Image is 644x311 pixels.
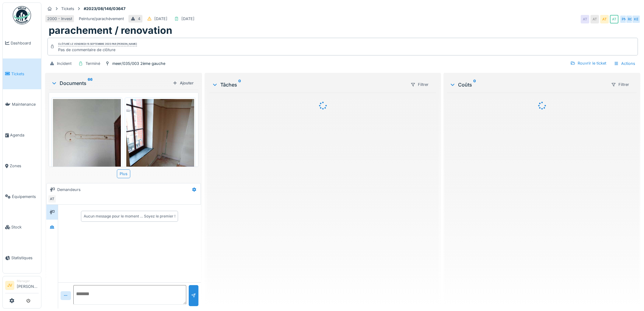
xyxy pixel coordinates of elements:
a: Zones [3,150,41,181]
sup: 0 [238,81,241,88]
div: Rouvrir le ticket [568,59,609,67]
div: Tâches [212,81,406,88]
sup: 0 [473,81,476,88]
div: Terminé [86,61,100,66]
div: Demandeurs [57,187,81,193]
span: Dashboard [11,40,39,46]
div: Aucun message pour le moment … Soyez le premier ! [84,214,175,219]
a: Tickets [3,58,41,89]
div: Coûts [450,81,606,88]
a: Statistiques [3,242,41,273]
div: Tickets [61,6,74,12]
div: Documents [51,80,170,87]
div: Peinture/parachèvement [79,16,124,22]
span: Maintenance [12,101,39,107]
a: Dashboard [3,28,41,58]
div: Filtrer [408,80,431,89]
img: hhus4pfz34bdibdnggp5tg3bvnh0 [126,99,194,189]
div: Pas de commentaire de clôture [58,47,137,53]
strong: #2023/08/146/03647 [81,6,128,12]
div: RG [626,15,634,23]
span: Zones [10,163,39,169]
div: Actions [611,59,638,68]
div: Incident [57,61,72,66]
span: Statistiques [11,255,39,261]
sup: 66 [88,80,93,87]
div: Manager [17,279,39,283]
a: Équipements [3,181,41,212]
a: Maintenance [3,89,41,120]
div: [DATE] [154,16,167,22]
div: Ajouter [170,79,196,87]
div: 4 [138,16,140,22]
div: 2000 - Invest [47,16,72,22]
h1: parachement / renovation [49,25,172,36]
div: KE [632,15,640,23]
span: Stock [11,224,39,230]
img: sqlzp85evq8o9yytofg1y88vswh3 [53,99,121,189]
div: AT [610,15,618,23]
a: Agenda [3,120,41,150]
span: Équipements [12,194,39,200]
div: AT [48,195,56,203]
img: Badge_color-CXgf-gQk.svg [13,6,31,24]
li: JV [5,281,14,290]
span: Tickets [11,71,39,77]
div: AT [581,15,589,23]
div: AT [590,15,599,23]
li: [PERSON_NAME] [17,279,39,292]
div: PN [620,15,628,23]
div: AT [600,15,609,23]
a: Stock [3,212,41,243]
div: [DATE] [181,16,194,22]
div: Plus [117,169,130,178]
a: JV Manager[PERSON_NAME] [5,279,39,293]
div: meer/035/003 2ème gauche [112,61,165,66]
div: Clôturé le vendredi 15 septembre 2023 par [PERSON_NAME] [58,42,137,46]
div: Filtrer [608,80,632,89]
span: Agenda [10,132,39,138]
